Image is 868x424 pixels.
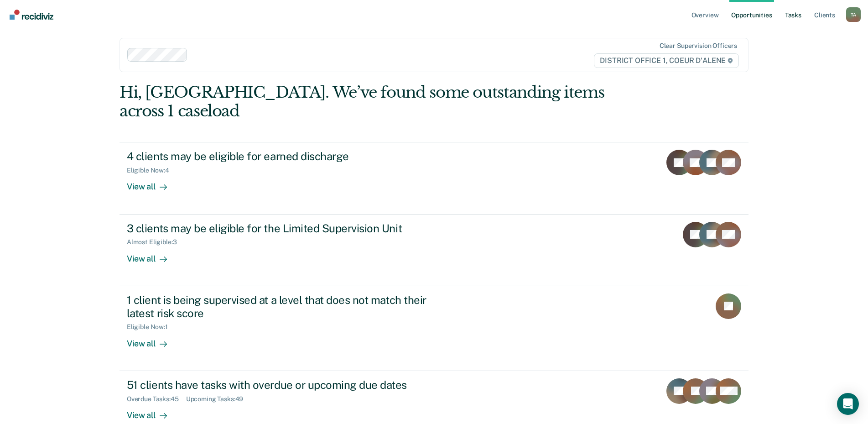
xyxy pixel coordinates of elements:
[846,7,861,22] div: T A
[120,286,748,371] a: 1 client is being supervised at a level that does not match their latest risk scoreEligible Now:1...
[594,53,739,68] span: DISTRICT OFFICE 1, COEUR D'ALENE
[127,222,447,235] div: 3 clients may be eligible for the Limited Supervision Unit
[837,393,859,415] div: Open Intercom Messenger
[127,174,178,192] div: View all
[127,150,447,163] div: 4 clients may be eligible for earned discharge
[127,403,178,420] div: View all
[120,215,748,286] a: 3 clients may be eligible for the Limited Supervision UnitAlmost Eligible:3View all
[127,378,447,392] div: 51 clients have tasks with overdue or upcoming due dates
[127,238,184,246] div: Almost Eligible : 3
[127,395,186,403] div: Overdue Tasks : 45
[127,331,178,349] div: View all
[186,395,251,403] div: Upcoming Tasks : 49
[120,83,623,120] div: Hi, [GEOGRAPHIC_DATA]. We’ve found some outstanding items across 1 caseload
[120,142,748,214] a: 4 clients may be eligible for earned dischargeEligible Now:4View all
[127,167,177,174] div: Eligible Now : 4
[10,10,53,20] img: Recidiviz
[127,323,175,331] div: Eligible Now : 1
[846,7,861,22] button: Profile dropdown button
[127,293,447,320] div: 1 client is being supervised at a level that does not match their latest risk score
[660,42,737,50] div: Clear supervision officers
[127,246,178,264] div: View all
